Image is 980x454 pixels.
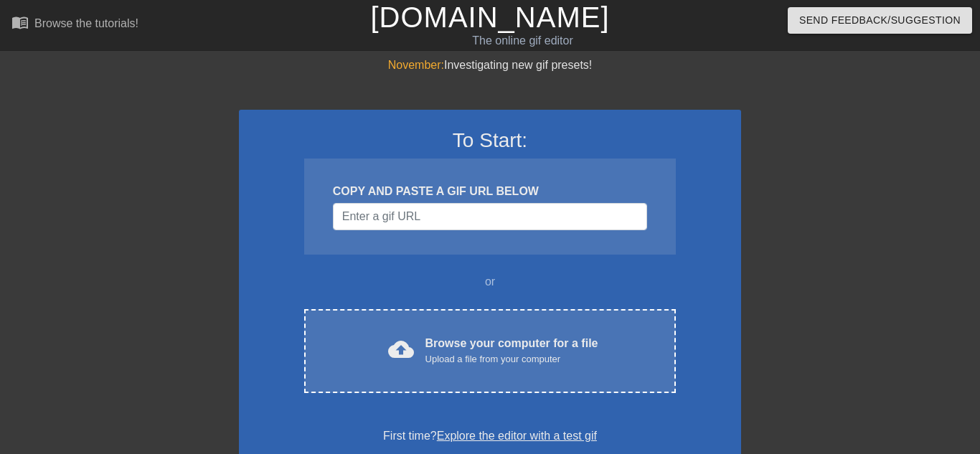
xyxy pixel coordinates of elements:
[334,32,711,49] div: The online gif editor
[388,59,444,71] span: November:
[799,11,961,29] span: Send Feedback/Suggestion
[11,14,29,31] span: menu_book
[239,57,741,74] div: Investigating new gif presets!
[258,427,722,445] div: First time?
[425,352,598,366] div: Upload a file from your computer
[333,183,647,200] div: COPY AND PASTE A GIF URL BELOW
[788,7,972,34] button: Send Feedback/Suggestion
[333,203,647,230] input: Username
[258,128,722,153] h3: To Start:
[276,273,704,290] div: or
[425,335,598,366] div: Browse your computer for a file
[11,14,138,36] a: Browse the tutorials!
[388,336,414,362] span: cloud_upload
[437,430,597,442] a: Explore the editor with a test gif
[34,17,138,29] div: Browse the tutorials!
[370,1,609,33] a: [DOMAIN_NAME]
